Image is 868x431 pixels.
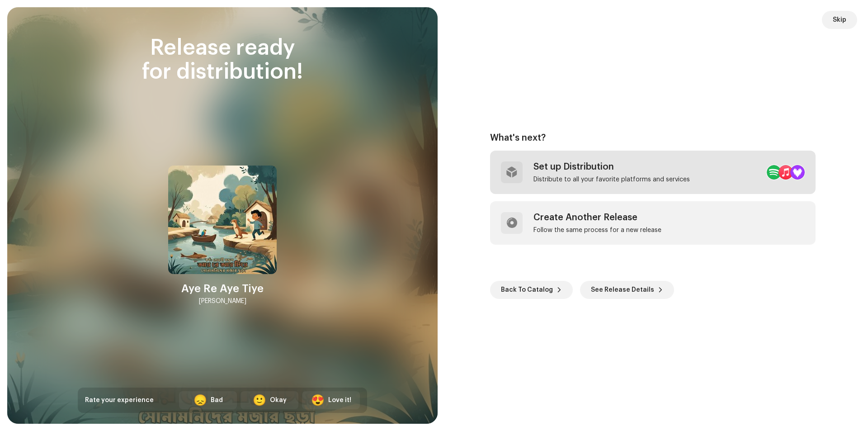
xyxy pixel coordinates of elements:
div: Love it! [328,396,351,405]
button: Back To Catalog [490,281,573,299]
div: Aye Re Aye Tiye [181,281,264,296]
div: Okay [270,396,287,405]
div: Release ready for distribution! [78,36,367,84]
span: See Release Details [591,281,654,299]
div: Create Another Release [533,212,661,223]
div: Follow the same process for a new release [533,227,661,234]
span: Skip [833,11,846,29]
button: See Release Details [580,281,674,299]
span: Rate your experience [85,397,154,403]
div: Set up Distribution [533,161,690,172]
div: Bad [211,396,223,405]
re-a-post-create-item: Create Another Release [490,201,816,245]
span: Back To Catalog [501,281,553,299]
div: [PERSON_NAME] [199,296,246,307]
div: Distribute to all your favorite platforms and services [533,176,690,183]
div: 🙂 [253,395,266,406]
button: Skip [822,11,857,29]
re-a-post-create-item: Set up Distribution [490,151,816,194]
img: b3a575ee-4daf-4e6b-a353-2cbbb934ad71 [168,166,277,274]
div: 😞 [193,395,207,406]
div: 😍 [311,395,325,406]
div: What's next? [490,133,816,143]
